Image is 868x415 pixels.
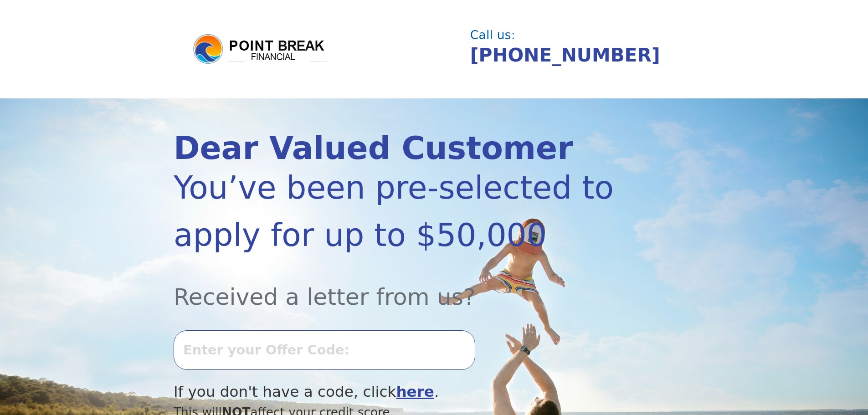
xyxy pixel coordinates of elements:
div: You’ve been pre-selected to apply for up to $50,000 [174,164,616,259]
a: [PHONE_NUMBER] [470,44,660,66]
div: Received a letter from us? [174,259,616,314]
div: If you don't have a code, click . [174,381,616,403]
input: Enter your Offer Code: [174,330,475,369]
div: Dear Valued Customer [174,133,616,164]
div: Call us: [470,29,687,41]
a: here [396,383,434,400]
img: logo.png [192,33,329,66]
